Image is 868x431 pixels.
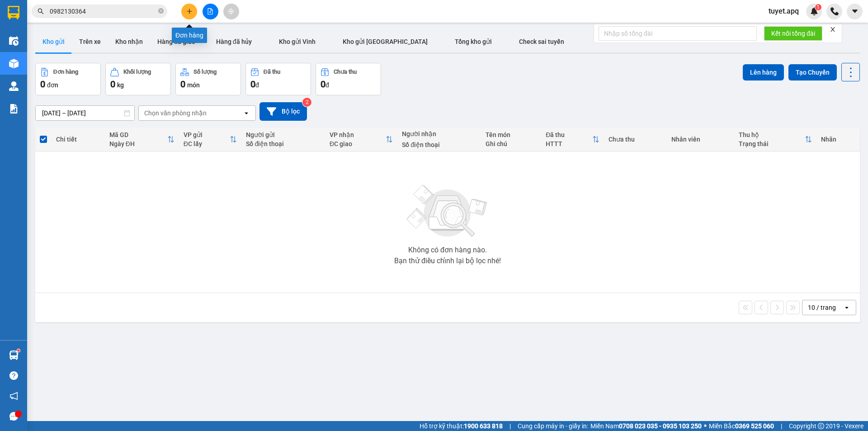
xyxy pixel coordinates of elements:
[264,69,280,75] div: Đã thu
[815,4,821,10] sup: 1
[9,59,19,68] img: warehouse-icon
[334,69,357,75] div: Chưa thu
[246,140,321,147] div: Số điện thoại
[808,303,836,312] div: 10 / trang
[739,131,804,138] div: Thu hộ
[9,350,19,360] img: warehouse-icon
[851,7,859,15] span: caret-down
[788,64,837,81] button: Tạo Chuyến
[316,63,381,95] button: Chưa thu0đ
[243,109,250,117] svg: open
[35,63,101,95] button: Đơn hàng0đơn
[743,64,784,81] button: Lên hàng
[181,4,197,19] button: plus
[47,81,58,89] span: đơn
[9,81,19,91] img: warehouse-icon
[546,140,592,147] div: HTTT
[330,140,386,147] div: ĐC giao
[150,31,203,52] button: Hàng đã giao
[761,5,806,17] span: tuyet.apq
[9,412,18,421] span: message
[158,7,164,16] span: close-circle
[259,102,307,121] button: Bộ lọc
[9,104,19,114] img: solution-icon
[17,349,20,352] sup: 1
[109,140,167,147] div: Ngày ĐH
[509,421,511,431] span: |
[408,246,487,254] div: Không có đơn hàng nào.
[207,8,213,14] span: file-add
[105,128,179,152] th: Toggle SortBy
[9,36,19,46] img: warehouse-icon
[464,422,503,430] strong: 1900 633 818
[180,79,185,90] span: 0
[734,128,816,152] th: Toggle SortBy
[8,6,19,19] img: logo-vxr
[245,63,311,95] button: Đã thu0đ
[158,8,164,14] span: close-circle
[38,8,44,14] span: search
[56,136,100,143] div: Chi tiết
[325,81,329,89] span: đ
[50,6,156,16] input: Tìm tên, số ĐT hoặc mã đơn
[36,106,134,120] input: Select a date range.
[518,421,588,431] span: Cung cấp máy in - giấy in:
[40,79,45,90] span: 0
[53,69,78,75] div: Đơn hàng
[541,128,604,152] th: Toggle SortBy
[781,421,782,431] span: |
[402,141,476,148] div: Số điện thoại
[109,131,167,138] div: Mã GD
[735,422,774,430] strong: 0369 525 060
[847,4,863,19] button: caret-down
[117,81,124,89] span: kg
[771,28,815,38] span: Kết nối tổng đài
[486,140,537,147] div: Ghi chú
[671,136,730,143] div: Nhân viên
[187,81,200,89] span: món
[599,26,757,41] input: Nhập số tổng đài
[105,63,171,95] button: Khối lượng0kg
[830,26,836,33] span: close
[228,8,234,14] span: aim
[704,424,707,428] span: ⚪️
[590,421,702,431] span: Miền Nam
[821,136,855,143] div: Nhãn
[818,423,824,429] span: copyright
[709,421,774,431] span: Miền Bắc
[9,392,18,400] span: notification
[250,79,255,90] span: 0
[325,128,397,152] th: Toggle SortBy
[186,8,193,14] span: plus
[223,4,239,19] button: aim
[420,421,503,431] span: Hỗ trợ kỹ thuật:
[216,38,252,45] span: Hàng đã hủy
[330,131,386,138] div: VP nhận
[343,38,428,45] span: Kho gửi [GEOGRAPHIC_DATA]
[739,140,804,147] div: Trạng thái
[72,31,108,52] button: Trên xe
[279,38,316,45] span: Kho gửi Vinh
[246,131,321,138] div: Người gửi
[455,38,492,45] span: Tổng kho gửi
[546,131,592,138] div: Đã thu
[830,7,839,15] img: phone-icon
[193,69,217,75] div: Số lượng
[9,371,18,380] span: question-circle
[816,4,820,10] span: 1
[486,131,537,138] div: Tên món
[203,4,218,19] button: file-add
[184,131,230,138] div: VP gửi
[402,180,493,243] img: svg+xml;base64,PHN2ZyBjbGFzcz0ibGlzdC1wbHVnX19zdmciIHhtbG5zPSJodHRwOi8vd3d3LnczLm9yZy8yMDAwL3N2Zy...
[394,257,501,265] div: Bạn thử điều chỉnh lại bộ lọc nhé!
[619,422,702,430] strong: 0708 023 035 - 0935 103 250
[175,63,241,95] button: Số lượng0món
[764,26,822,41] button: Kết nối tổng đài
[35,31,72,52] button: Kho gửi
[110,79,115,90] span: 0
[184,140,230,147] div: ĐC lấy
[402,130,476,137] div: Người nhận
[255,81,259,89] span: đ
[172,28,207,43] div: Đơn hàng
[810,7,818,15] img: icon-new-feature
